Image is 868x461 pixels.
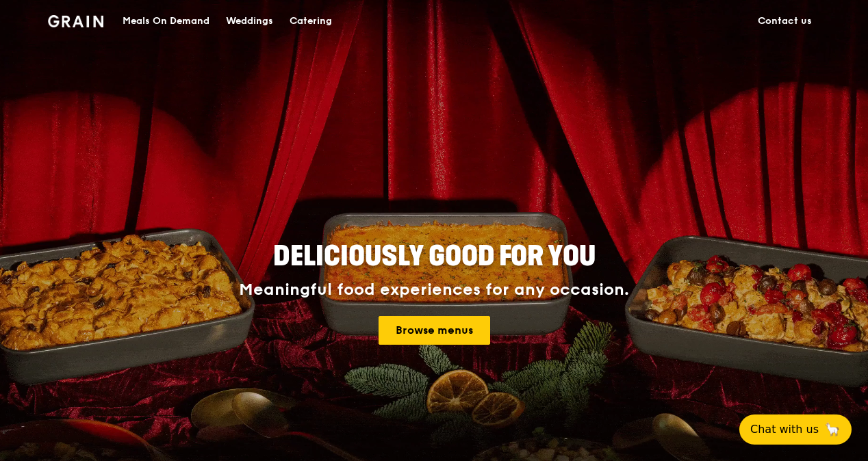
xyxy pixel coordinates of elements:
div: Meals On Demand [123,1,209,42]
div: Weddings [226,1,273,42]
div: Catering [290,1,332,42]
a: Contact us [750,1,820,42]
span: Chat with us [750,421,819,438]
a: Catering [281,1,340,42]
div: Meaningful food experiences for any occasion. [188,280,680,300]
span: Deliciously good for you [273,240,596,273]
img: Grain [48,15,103,27]
button: Chat with us🦙 [739,414,852,445]
a: Weddings [218,1,281,42]
a: Browse menus [379,316,490,345]
span: 🦙 [824,421,841,438]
